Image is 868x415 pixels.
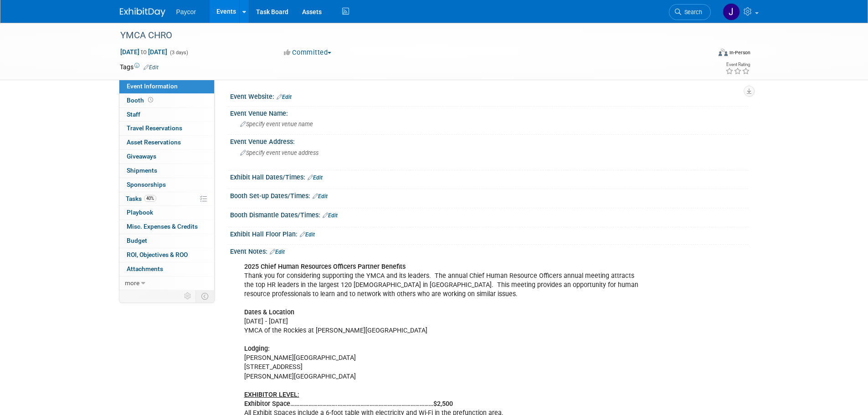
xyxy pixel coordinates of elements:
[270,249,285,255] a: Edit
[127,237,147,244] span: Budget
[127,167,157,174] span: Shipments
[119,248,214,262] a: ROI, Objectives & ROO
[119,192,214,206] a: Tasks40%
[127,124,182,132] span: Travel Reservations
[729,49,750,56] div: In-Person
[240,121,313,128] span: Specify event venue name
[127,251,188,258] span: ROI, Objectives & ROO
[120,48,168,56] span: [DATE] [DATE]
[127,111,140,118] span: Staff
[119,136,214,149] a: Asset Reservations
[146,97,155,103] span: Booth not reserved yet
[240,149,318,156] span: Specify event venue address
[195,290,214,302] td: Toggle Event Tabs
[127,265,163,272] span: Attachments
[308,174,323,181] a: Edit
[120,8,165,17] img: ExhibitDay
[244,391,299,399] u: EXHIBITOR LEVEL:
[144,64,159,71] a: Edit
[719,49,728,56] img: Format-Inperson.png
[180,290,196,302] td: Personalize Event Tab Strip
[244,400,453,408] b: Exhibitor Space………………………….………………………………………………………$2,500
[119,150,214,164] a: Giveaways
[681,9,702,15] span: Search
[725,62,750,67] div: Event Rating
[120,62,159,72] td: Tags
[127,223,198,230] span: Misc. Expenses & Credits
[127,97,155,104] span: Booth
[230,90,749,102] div: Event Website:
[126,195,156,202] span: Tasks
[139,48,148,56] span: to
[119,220,214,234] a: Misc. Expenses & Credits
[119,178,214,192] a: Sponsorships
[230,227,749,239] div: Exhibit Hall Floor Plan:
[323,212,338,219] a: Edit
[277,94,292,100] a: Edit
[281,48,335,57] button: Committed
[244,308,294,316] b: Dates & Location
[230,135,749,146] div: Event Venue Address:
[125,279,139,287] span: more
[119,262,214,276] a: Attachments
[144,195,156,202] span: 40%
[230,170,749,182] div: Exhibit Hall Dates/Times:
[119,234,214,248] a: Budget
[244,263,406,271] b: 2025 Chief Human Resources Officers Partner Benefits
[176,8,196,15] span: Paycor
[244,345,270,353] b: Lodging:
[230,245,749,256] div: Event Notes:
[230,208,749,220] div: Booth Dismantle Dates/Times:
[313,193,328,200] a: Edit
[127,153,156,160] span: Giveaways
[300,231,315,238] a: Edit
[119,94,214,108] a: Booth
[119,206,214,220] a: Playbook
[117,27,697,44] div: YMCA CHRO
[119,164,214,178] a: Shipments
[127,138,181,146] span: Asset Reservations
[230,189,749,201] div: Booth Set-up Dates/Times:
[669,4,711,20] a: Search
[119,108,214,122] a: Staff
[657,47,751,61] div: Event Format
[230,107,749,118] div: Event Venue Name:
[119,122,214,135] a: Travel Reservations
[127,181,166,188] span: Sponsorships
[723,3,740,20] img: Jenny Campbell
[119,80,214,93] a: Event Information
[119,277,214,290] a: more
[127,209,153,216] span: Playbook
[169,50,188,56] span: (3 days)
[127,82,178,90] span: Event Information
